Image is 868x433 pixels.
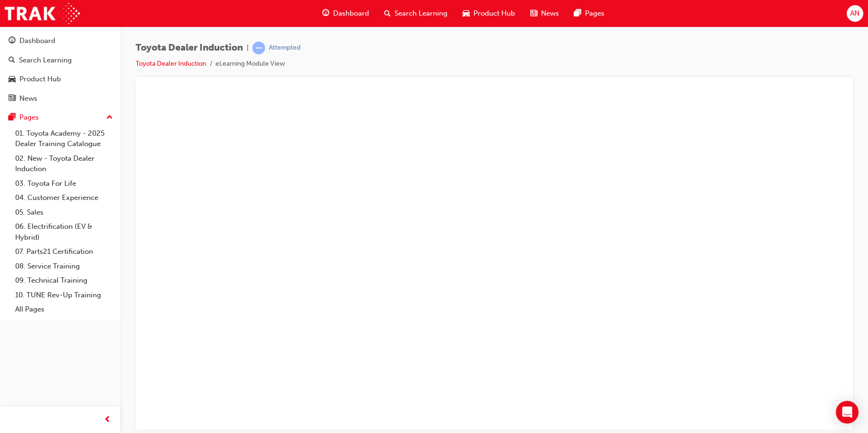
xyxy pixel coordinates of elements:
a: news-iconNews [523,4,567,23]
a: 01. Toyota Academy - 2025 Dealer Training Catalogue [11,126,117,151]
div: Search Learning [19,55,72,66]
div: Attempted [269,43,301,52]
a: 03. Toyota For Life [11,176,117,191]
span: Search Learning [395,8,447,19]
div: Dashboard [19,35,55,46]
a: 09. Technical Training [11,273,117,288]
a: 07. Parts21 Certification [11,244,117,259]
span: pages-icon [9,113,16,122]
span: Toyota Dealer Induction [136,43,243,53]
a: Product Hub [4,70,117,88]
span: Product Hub [473,8,515,19]
a: search-iconSearch Learning [377,4,455,23]
span: Pages [585,8,604,19]
a: 10. TUNE Rev-Up Training [11,288,117,303]
button: Pages [4,109,117,126]
a: All Pages [11,302,117,317]
span: News [541,8,559,19]
button: AN [847,5,863,22]
a: Search Learning [4,52,117,69]
a: car-iconProduct Hub [455,4,523,23]
a: 06. Electrification (EV & Hybrid) [11,219,117,244]
div: Pages [19,112,39,123]
span: guage-icon [9,37,16,45]
span: car-icon [9,75,16,84]
span: car-icon [463,8,470,19]
div: Open Intercom Messenger [836,401,859,424]
li: eLearning Module View [215,59,285,69]
span: news-icon [530,8,537,19]
a: 08. Service Training [11,259,117,274]
a: 05. Sales [11,205,117,220]
span: AN [850,8,859,19]
span: pages-icon [574,8,581,19]
a: pages-iconPages [567,4,612,23]
button: DashboardSearch LearningProduct HubNews [4,30,117,109]
span: search-icon [384,8,391,19]
div: News [19,93,37,104]
span: | [247,43,249,53]
span: news-icon [9,95,16,103]
img: Trak [5,3,80,24]
span: guage-icon [322,8,329,19]
a: 04. Customer Experience [11,191,117,205]
span: up-icon [106,112,113,124]
div: Product Hub [19,74,61,85]
span: Dashboard [333,8,369,19]
span: learningRecordVerb_ATTEMPT-icon [252,42,265,54]
a: 02. New - Toyota Dealer Induction [11,151,117,176]
a: News [4,90,117,107]
a: guage-iconDashboard [315,4,377,23]
a: Dashboard [4,32,117,50]
span: search-icon [9,56,15,65]
a: Toyota Dealer Induction [136,60,206,68]
span: prev-icon [104,414,111,426]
